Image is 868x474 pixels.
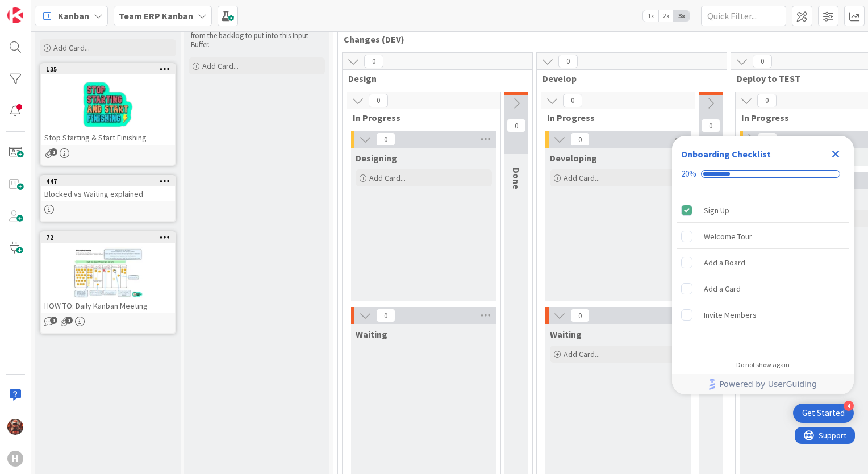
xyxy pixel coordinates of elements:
div: 135 [41,64,175,74]
span: In Progress [547,112,681,123]
div: Invite Members [704,308,757,322]
span: Support [24,2,52,15]
div: Get Started [802,408,845,419]
a: 72HOW TO: Daily Kanban Meeting [40,231,176,334]
span: 0 [758,132,777,146]
span: 0 [757,94,777,107]
div: Checklist progress: 20% [681,169,845,179]
a: 447Blocked vs Waiting explained [40,175,176,222]
span: 3x [674,10,689,22]
span: Waiting [550,329,582,340]
span: 0 [376,132,395,146]
span: Develop [542,73,712,84]
img: JK [7,419,23,435]
div: Add a Card is incomplete. [677,276,849,301]
div: 72HOW TO: Daily Kanban Meeting [41,232,175,313]
div: Sign Up is complete. [677,198,849,223]
span: 1 [50,317,57,324]
span: 0 [701,119,720,132]
div: Welcome Tour is incomplete. [677,224,849,249]
div: Blocked vs Waiting explained [41,186,175,201]
div: HOW TO: Daily Kanban Meeting [41,298,175,313]
span: Kanban [58,9,89,23]
span: Developing [550,152,597,164]
span: 0 [558,55,578,68]
div: 20% [681,169,696,179]
a: Powered by UserGuiding [678,374,848,394]
b: Team ERP Kanban [119,10,193,22]
input: Quick Filter... [701,6,786,26]
span: Waiting [356,329,387,340]
span: 0 [369,94,388,107]
a: 135Stop Starting & Start Finishing [40,63,176,166]
img: Visit kanbanzone.com [7,7,23,23]
span: 0 [753,55,772,68]
span: Add Card... [53,43,90,53]
div: Welcome Tour [704,230,752,243]
span: 1 [50,148,57,156]
div: 447 [41,176,175,186]
span: 1 [65,317,73,324]
span: Design [348,73,518,84]
div: Onboarding Checklist [681,147,771,161]
span: Add Card... [564,349,600,359]
div: Checklist items [672,193,854,353]
span: In Progress [353,112,486,123]
span: 0 [570,132,590,146]
div: 447 [46,177,175,185]
div: Add a Board is incomplete. [677,250,849,275]
span: Designing [356,152,397,164]
span: Add Card... [202,61,239,71]
div: 4 [844,401,854,411]
div: Checklist Container [672,136,854,394]
div: Do not show again [736,360,790,369]
div: 447Blocked vs Waiting explained [41,176,175,201]
div: Invite Members is incomplete. [677,302,849,327]
div: 135Stop Starting & Start Finishing [41,64,175,145]
div: Sign Up [704,203,729,217]
span: Powered by UserGuiding [719,377,817,391]
span: 0 [563,94,582,107]
div: Stop Starting & Start Finishing [41,130,175,145]
span: 0 [376,309,395,322]
div: Add a Card [704,282,741,296]
span: 0 [507,119,526,132]
div: Open Get Started checklist, remaining modules: 4 [793,404,854,423]
span: 0 [364,55,383,68]
span: 0 [570,309,590,322]
span: Add Card... [564,173,600,183]
div: H [7,451,23,467]
div: 135 [46,65,175,73]
span: Add Card... [369,173,406,183]
div: Close Checklist [827,145,845,163]
div: Footer [672,374,854,394]
div: 72 [41,232,175,243]
span: Done [511,168,522,189]
div: 72 [46,234,175,242]
span: 2x [658,10,674,22]
span: 1x [643,10,658,22]
div: Add a Board [704,256,745,269]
